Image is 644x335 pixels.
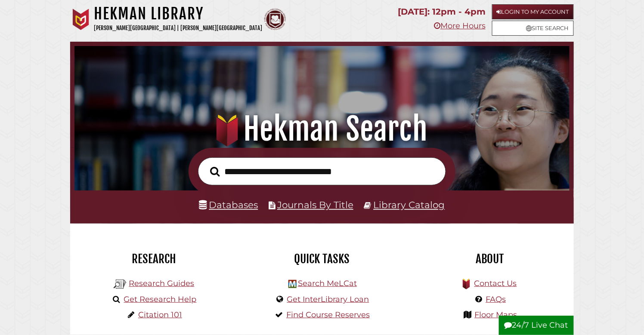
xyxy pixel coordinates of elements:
[475,310,517,320] a: Floor Maps
[206,164,224,179] button: Search
[129,279,194,288] a: Research Guides
[286,310,370,320] a: Find Course Reserves
[138,310,182,320] a: Citation 101
[492,21,574,36] a: Site Search
[114,278,127,291] img: Hekman Library Logo
[287,295,369,304] a: Get InterLibrary Loan
[277,199,353,210] a: Journals By Title
[412,252,567,266] h2: About
[486,295,506,304] a: FAQs
[124,295,197,304] a: Get Research Help
[94,4,262,23] h1: Hekman Library
[210,166,220,177] i: Search
[492,4,574,19] a: Login to My Account
[245,252,399,266] h2: Quick Tasks
[77,252,232,266] h2: Research
[374,199,445,210] a: Library Catalog
[70,9,92,30] img: Calvin University
[474,279,517,288] a: Contact Us
[94,23,262,33] p: [PERSON_NAME][GEOGRAPHIC_DATA] | [PERSON_NAME][GEOGRAPHIC_DATA]
[298,279,357,288] a: Search MeLCat
[434,21,486,31] a: More Hours
[199,199,258,210] a: Databases
[84,110,560,148] h1: Hekman Search
[264,9,286,30] img: Calvin Theological Seminary
[288,280,297,288] img: Hekman Library Logo
[398,4,486,19] p: [DATE]: 12pm - 4pm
